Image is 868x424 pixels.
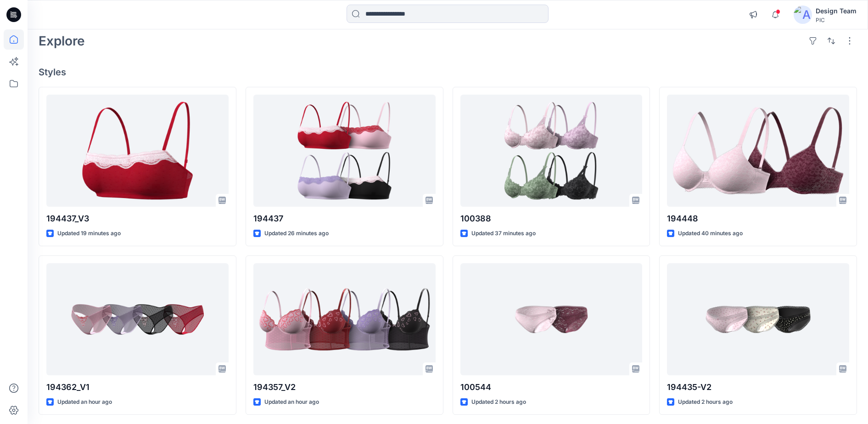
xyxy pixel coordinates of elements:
p: 194437 [253,212,436,225]
a: 194448 [667,95,849,207]
p: 194435-V2 [667,381,849,394]
h4: Styles [39,67,857,78]
p: Updated an hour ago [57,397,112,407]
p: Updated an hour ago [264,397,319,407]
p: Updated 19 minutes ago [57,229,121,238]
p: 194362_V1 [46,381,229,394]
p: 100544 [460,381,643,394]
p: Updated 2 hours ago [678,397,733,407]
div: PIC [816,17,857,23]
p: 194357_V2 [253,381,436,394]
a: 100388 [460,95,643,207]
p: 100388 [460,212,643,225]
p: Updated 40 minutes ago [678,229,743,238]
a: 194437 [253,95,436,207]
img: avatar [794,6,812,24]
div: Design Team [816,6,857,17]
h2: Explore [39,34,85,48]
p: 194448 [667,212,849,225]
a: 194437_V3 [46,95,229,207]
p: Updated 26 minutes ago [264,229,329,238]
a: 194362_V1 [46,263,229,376]
a: 194357_V2 [253,263,436,376]
p: Updated 2 hours ago [471,397,526,407]
p: 194437_V3 [46,212,229,225]
p: Updated 37 minutes ago [471,229,536,238]
a: 100544 [460,263,643,376]
a: 194435-V2 [667,263,849,376]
